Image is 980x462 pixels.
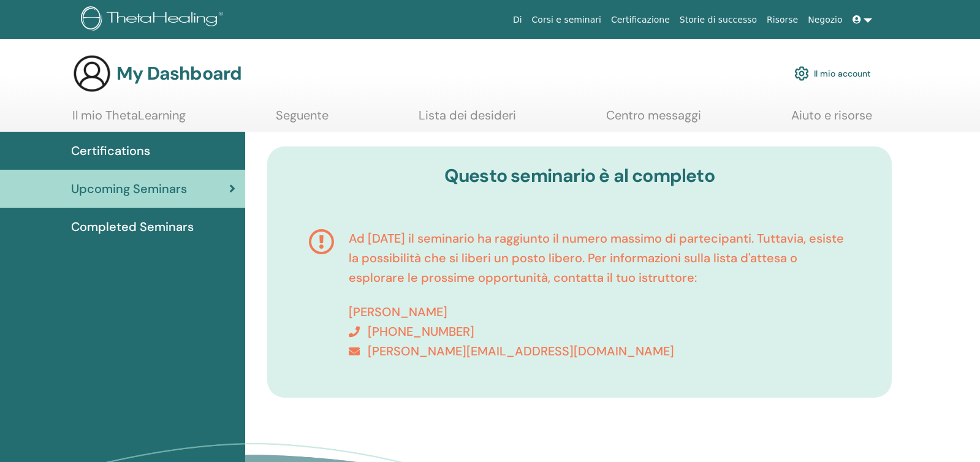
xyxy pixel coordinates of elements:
[276,108,329,132] a: Seguente
[606,108,701,132] a: Centro messaggi
[286,165,873,187] h3: Questo seminario è al completo
[803,9,847,31] a: Negozio
[368,324,474,339] span: [PHONE_NUMBER]
[81,6,227,34] img: logo.png
[791,108,872,132] a: Aiuto e risorse
[419,108,516,132] a: Lista dei desideri
[762,9,803,31] a: Risorse
[116,62,241,85] h3: My Dashboard
[675,9,762,31] a: Storie di successo
[527,9,606,31] a: Corsi e seminari
[349,229,850,287] p: Ad [DATE] il seminario ha raggiunto il numero massimo di partecipanti. Tuttavia, esiste la possib...
[606,9,675,31] a: Certificazione
[794,60,871,87] a: Il mio account
[71,180,187,198] span: Upcoming Seminars
[72,54,112,93] img: generic-user-icon.jpg
[71,218,194,236] span: Completed Seminars
[71,142,150,160] span: Certifications
[349,302,850,322] p: [PERSON_NAME]
[368,343,674,359] span: [PERSON_NAME][EMAIL_ADDRESS][DOMAIN_NAME]
[794,63,809,84] img: cog.svg
[508,9,527,31] a: Di
[72,108,186,132] a: Il mio ThetaLearning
